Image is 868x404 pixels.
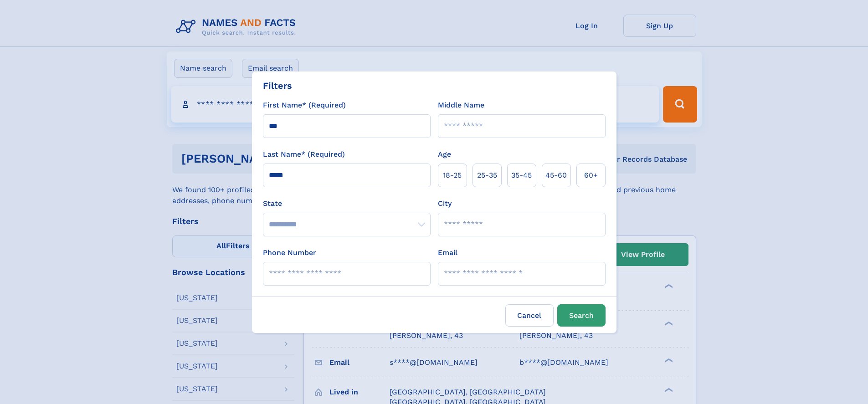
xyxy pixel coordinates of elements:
[477,170,497,181] span: 25‑35
[443,170,462,181] span: 18‑25
[505,304,554,327] label: Cancel
[263,198,431,209] label: State
[438,198,452,209] label: City
[438,247,457,258] label: Email
[584,170,598,181] span: 60+
[263,247,316,258] label: Phone Number
[438,100,484,111] label: Middle Name
[511,170,532,181] span: 35‑45
[263,79,292,92] div: Filters
[557,304,606,327] button: Search
[263,149,345,160] label: Last Name* (Required)
[438,149,451,160] label: Age
[545,170,567,181] span: 45‑60
[263,100,346,111] label: First Name* (Required)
